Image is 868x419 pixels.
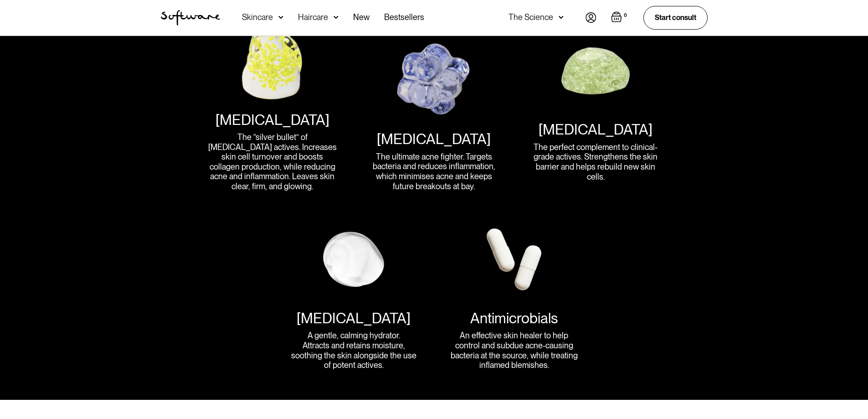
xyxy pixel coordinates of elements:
[242,13,273,22] div: Skincare
[161,10,220,26] img: Software Logo
[622,11,629,20] div: 0
[470,310,558,327] div: Antimicrobials
[530,142,661,181] div: The perfect complement to clinical-grade actives. Strengthens the skin barrier and helps rebuild ...
[161,10,220,26] a: home
[207,132,338,191] div: The “silver bullet” of [MEDICAL_DATA] actives. Increases skin cell turnover and boosts collagen p...
[611,11,629,24] a: Open empty cart
[278,13,283,22] img: arrow down
[368,152,499,191] div: The ultimate acne fighter. Targets bacteria and reduces inflammation, which minimises acne and ke...
[216,111,329,129] div: [MEDICAL_DATA]
[298,13,328,22] div: Haircare
[297,310,411,327] div: [MEDICAL_DATA]
[448,331,580,370] div: An effective skin healer to help control and subdue acne-causing bacteria at the source, while tr...
[539,121,652,138] div: [MEDICAL_DATA]
[334,13,339,22] img: arrow down
[643,6,708,29] a: Start consult
[377,130,491,148] div: [MEDICAL_DATA]
[559,13,564,22] img: arrow down
[288,331,419,370] div: A gentle, calming hydrator. Attracts and retains moisture, soothing the skin alongside the use of...
[508,13,553,22] div: The Science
